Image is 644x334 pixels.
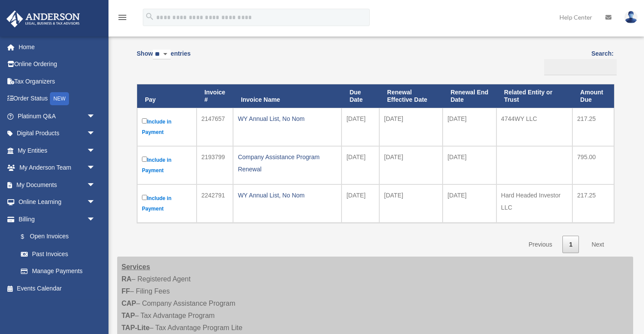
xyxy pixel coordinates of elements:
a: Online Learningarrow_drop_down [6,194,108,211]
td: [DATE] [342,108,379,146]
a: Home [6,38,108,56]
span: arrow_drop_down [87,107,104,125]
a: 1 [562,236,579,254]
a: Online Ordering [6,56,108,73]
label: Include in Payment [142,193,192,214]
a: Digital Productsarrow_drop_down [6,125,108,142]
td: [DATE] [443,184,496,223]
th: Renewal Effective Date: activate to sort column ascending [379,84,443,108]
select: Showentries [153,50,171,60]
span: arrow_drop_down [87,159,104,177]
i: search [145,12,154,21]
a: My Entitiesarrow_drop_down [6,142,108,159]
a: Billingarrow_drop_down [6,210,104,228]
th: Amount Due: activate to sort column ascending [572,84,614,108]
th: Invoice Name: activate to sort column ascending [233,84,342,108]
input: Include in Payment [142,157,147,162]
img: Anderson Advisors Platinum Portal [4,10,82,27]
span: $ [26,231,30,242]
label: Search: [541,48,614,75]
td: 2193799 [197,146,233,184]
td: [DATE] [342,184,379,223]
input: Include in Payment [142,118,147,124]
th: Pay: activate to sort column descending [137,84,197,108]
td: 2242791 [197,184,233,223]
label: Include in Payment [142,155,192,176]
td: 4744WY LLC [496,108,572,146]
td: 217.25 [572,184,614,223]
th: Invoice #: activate to sort column ascending [197,84,233,108]
label: Include in Payment [142,117,192,137]
label: Show entries [137,48,191,68]
img: User Pic [624,11,637,23]
td: [DATE] [342,146,379,184]
input: Include in Payment [142,195,147,200]
a: Next [585,236,611,254]
a: My Documentsarrow_drop_down [6,176,108,194]
a: My Anderson Teamarrow_drop_down [6,159,108,177]
td: 2147657 [197,108,233,146]
span: arrow_drop_down [87,125,104,143]
td: 795.00 [572,146,614,184]
td: [DATE] [379,184,443,223]
a: Events Calendar [6,280,108,297]
div: NEW [50,92,69,105]
a: Previous [522,236,559,254]
a: menu [117,15,128,23]
a: Platinum Q&Aarrow_drop_down [6,107,108,125]
span: arrow_drop_down [87,210,104,228]
th: Related Entity or Trust: activate to sort column ascending [496,84,572,108]
i: menu [117,12,128,23]
strong: RA [122,275,131,283]
a: Tax Organizers [6,73,108,90]
a: Order StatusNEW [6,90,108,108]
input: Search: [544,59,617,76]
strong: Services [122,263,150,271]
a: Past Invoices [12,245,104,263]
th: Renewal End Date: activate to sort column ascending [443,84,496,108]
th: Due Date: activate to sort column ascending [342,84,379,108]
td: 217.25 [572,108,614,146]
td: [DATE] [379,108,443,146]
td: [DATE] [443,108,496,146]
strong: CAP [122,300,136,307]
a: $Open Invoices [12,228,100,246]
div: WY Annual List, No Nom [238,189,337,201]
span: arrow_drop_down [87,194,104,211]
td: [DATE] [379,146,443,184]
td: Hard Headed Investor LLC [496,184,572,223]
strong: TAP-Lite [122,324,150,331]
div: WY Annual List, No Nom [238,113,337,125]
span: arrow_drop_down [87,176,104,194]
strong: FF [122,287,130,295]
strong: TAP [122,312,135,319]
span: arrow_drop_down [87,142,104,160]
a: Manage Payments [12,263,104,280]
td: [DATE] [443,146,496,184]
div: Company Assistance Program Renewal [238,151,337,175]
